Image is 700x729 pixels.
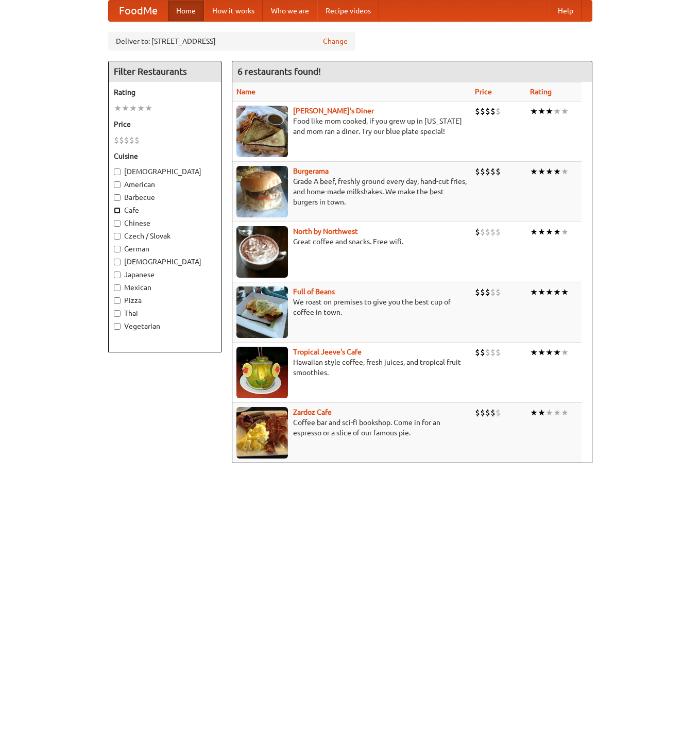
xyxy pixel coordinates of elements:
[114,194,121,201] input: Barbecue
[114,218,216,228] label: Chinese
[475,407,480,418] li: $
[530,166,538,177] li: ★
[317,1,379,21] a: Recipe videos
[114,134,119,146] li: $
[553,166,561,177] li: ★
[545,347,553,358] li: ★
[236,106,288,157] img: sallys.jpg
[530,347,538,358] li: ★
[237,66,321,76] ng-pluralize: 6 restaurants found!
[114,257,216,267] label: [DEMOGRAPHIC_DATA]
[114,119,216,129] h5: Price
[530,407,538,418] li: ★
[485,407,490,418] li: $
[108,32,355,50] div: Deliver to: [STREET_ADDRESS]
[475,106,480,117] li: $
[480,286,485,298] li: $
[475,286,480,298] li: $
[538,286,545,298] li: ★
[129,134,134,146] li: $
[538,106,545,117] li: ★
[114,284,121,291] input: Mexican
[114,192,216,202] label: Barbecue
[490,407,496,418] li: $
[293,408,332,416] b: Zardoz Cafe
[561,347,569,358] li: ★
[236,357,467,378] p: Hawaiian style coffee, fresh juices, and tropical fruit smoothies.
[490,286,496,298] li: $
[496,407,501,418] li: $
[293,167,329,175] a: Burgerama
[496,286,501,298] li: $
[561,166,569,177] li: ★
[561,226,569,238] li: ★
[114,205,216,215] label: Cafe
[485,106,490,117] li: $
[114,166,216,177] label: [DEMOGRAPHIC_DATA]
[323,36,348,46] a: Change
[485,226,490,238] li: $
[114,308,216,318] label: Thai
[114,179,216,190] label: American
[293,348,362,356] a: Tropical Jeeve's Cafe
[236,347,288,398] img: jeeves.jpg
[480,407,485,418] li: $
[114,87,216,97] h5: Rating
[114,244,216,254] label: German
[490,166,496,177] li: $
[485,347,490,358] li: $
[550,1,582,21] a: Help
[114,246,121,252] input: German
[293,107,374,115] a: [PERSON_NAME]'s Diner
[553,407,561,418] li: ★
[114,282,216,293] label: Mexican
[485,166,490,177] li: $
[204,1,263,21] a: How it works
[490,226,496,238] li: $
[530,286,538,298] li: ★
[293,287,335,296] a: Full of Beans
[114,310,121,317] input: Thai
[475,88,492,96] a: Price
[236,166,288,217] img: burgerama.jpg
[553,286,561,298] li: ★
[538,226,545,238] li: ★
[475,166,480,177] li: $
[168,1,204,21] a: Home
[561,286,569,298] li: ★
[114,231,216,241] label: Czech / Slovak
[114,151,216,161] h5: Cuisine
[263,1,317,21] a: Who we are
[496,347,501,358] li: $
[485,286,490,298] li: $
[545,106,553,117] li: ★
[236,286,288,338] img: beans.jpg
[475,347,480,358] li: $
[114,220,121,227] input: Chinese
[538,407,545,418] li: ★
[114,321,216,331] label: Vegetarian
[236,88,255,96] a: Name
[236,236,467,247] p: Great coffee and snacks. Free wifi.
[119,134,124,146] li: $
[553,226,561,238] li: ★
[480,166,485,177] li: $
[545,286,553,298] li: ★
[538,347,545,358] li: ★
[114,168,121,175] input: [DEMOGRAPHIC_DATA]
[122,103,129,114] li: ★
[553,106,561,117] li: ★
[490,347,496,358] li: $
[545,407,553,418] li: ★
[561,407,569,418] li: ★
[124,134,129,146] li: $
[480,226,485,238] li: $
[236,407,288,459] img: zardoz.jpg
[114,272,121,278] input: Japanese
[293,227,358,235] a: North by Northwest
[134,134,140,146] li: $
[530,106,538,117] li: ★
